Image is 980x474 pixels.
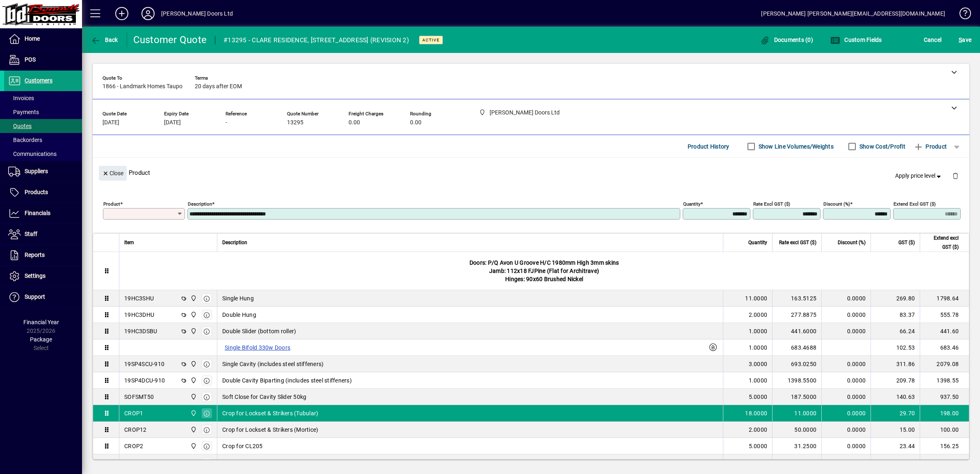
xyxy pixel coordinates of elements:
[91,37,118,43] span: Back
[748,238,767,247] span: Quantity
[758,32,815,47] button: Documents (0)
[124,409,143,417] div: CROP1
[25,252,45,258] span: Reports
[222,442,263,450] span: Crop for CL205
[920,454,969,471] td: 45.50
[287,119,303,126] span: 13295
[89,32,120,47] button: Back
[777,360,816,368] div: 693.0250
[188,409,198,418] span: Bennett Doors Ltd
[4,119,82,133] a: Quotes
[109,6,135,21] button: Add
[124,442,143,450] div: CROP2
[821,405,871,421] td: 0.0000
[749,458,768,467] span: 1.0000
[99,166,127,181] button: Close
[871,389,920,405] td: 140.63
[4,245,82,266] a: Reports
[946,166,965,185] button: Delete
[119,252,969,290] div: Doors: P/Q Avon U Groove H/C 1980mm High 3mm skins Jamb: 112x18 FJPine (Flat for Architrave) Hing...
[222,238,247,247] span: Description
[124,376,165,385] div: 19SP4DCU-910
[745,409,767,417] span: 18.0000
[188,294,198,303] span: Bennett Doors Ltd
[920,339,969,356] td: 683.46
[830,37,882,43] span: Custom Fields
[93,158,969,188] div: Product
[749,311,768,319] span: 2.0000
[4,203,82,224] a: Financials
[25,293,45,300] span: Support
[188,425,198,434] span: Bennett Doors Ltd
[821,372,871,389] td: 0.0000
[920,421,969,438] td: 100.00
[422,37,440,43] span: Active
[753,201,790,207] mat-label: Rate excl GST ($)
[749,376,768,385] span: 1.0000
[4,224,82,245] a: Staff
[30,336,52,343] span: Package
[188,360,198,369] span: Bennett Doors Ltd
[25,272,46,279] span: Settings
[222,426,318,434] span: Crop for Lockset & Strikers (Mortice)
[188,392,198,401] span: Bennett Doors Ltd
[749,393,768,401] span: 5.0000
[760,37,813,43] span: Documents (0)
[124,393,154,401] div: SOFSMT50
[103,83,182,90] span: 1866 - Landmark Homes Taupo
[821,290,871,307] td: 0.0000
[124,327,157,335] div: 19HC3DSBU
[777,311,816,319] div: 277.8875
[349,119,360,126] span: 0.00
[8,109,39,115] span: Payments
[922,32,944,47] button: Cancel
[777,458,816,467] div: 45.5000
[924,33,942,46] span: Cancel
[25,189,48,195] span: Products
[871,356,920,372] td: 311.86
[920,372,969,389] td: 1398.55
[946,172,965,179] app-page-header-button: Delete
[920,307,969,323] td: 555.78
[8,137,42,143] span: Backorders
[188,458,198,467] span: Bennett Doors Ltd
[920,290,969,307] td: 1798.64
[821,421,871,438] td: 0.0000
[133,33,207,46] div: Customer Quote
[920,389,969,405] td: 937.50
[892,169,946,183] button: Apply price level
[226,119,227,126] span: -
[4,182,82,203] a: Products
[777,376,816,385] div: 1398.5500
[4,105,82,119] a: Payments
[777,327,816,335] div: 441.6000
[871,290,920,307] td: 269.80
[898,238,915,247] span: GST ($)
[223,34,409,47] div: #13295 - CLARE RESIDENCE, [STREET_ADDRESS] (REVISION 2)
[777,343,816,352] div: 683.4688
[410,119,422,126] span: 0.00
[97,169,129,176] app-page-header-button: Close
[4,287,82,307] a: Support
[914,140,947,153] span: Product
[82,32,127,47] app-page-header-button: Back
[749,442,768,450] span: 5.0000
[124,238,134,247] span: Item
[188,376,198,385] span: Bennett Doors Ltd
[777,426,816,434] div: 50.0000
[222,327,296,335] span: Double Slider (bottom roller)
[135,6,161,21] button: Profile
[4,266,82,286] a: Settings
[25,35,40,42] span: Home
[222,360,324,368] span: Single Cavity (includes steel stiffeners)
[25,56,36,63] span: POS
[777,393,816,401] div: 187.5000
[222,343,293,353] label: Single Bifold 330w Doors
[124,360,164,368] div: 19SP4SCU-910
[957,32,973,47] button: Save
[688,140,729,153] span: Product History
[777,409,816,417] div: 11.0000
[683,201,700,207] mat-label: Quantity
[8,151,57,157] span: Communications
[821,307,871,323] td: 0.0000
